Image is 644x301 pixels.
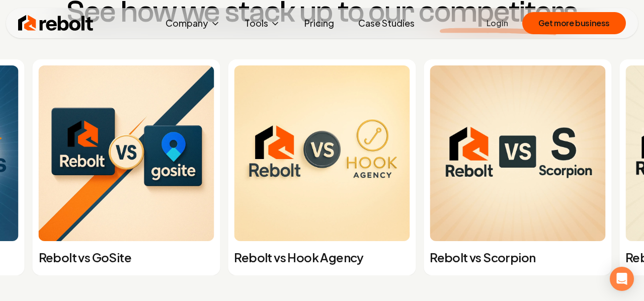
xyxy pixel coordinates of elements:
p: Rebolt vs GoSite [39,249,214,265]
a: Rebolt vs ScorpionRebolt vs Scorpion [424,59,611,275]
p: Rebolt vs Scorpion [430,249,605,265]
img: Rebolt vs GoSite [39,65,214,241]
button: Company [157,13,228,33]
a: Rebolt vs GoSiteRebolt vs GoSite [33,59,220,275]
a: Rebolt vs Hook AgencyRebolt vs Hook Agency [228,59,416,275]
img: Rebolt vs Hook Agency [234,65,410,241]
button: Tools [236,13,288,33]
p: Rebolt vs Hook Agency [234,249,410,265]
a: Login [487,17,508,29]
div: Open Intercom Messenger [610,267,634,291]
img: Rebolt vs Scorpion [430,65,605,241]
img: Rebolt Logo [18,13,94,33]
a: Case Studies [350,13,423,33]
button: Get more business [522,12,626,34]
a: Pricing [296,13,342,33]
